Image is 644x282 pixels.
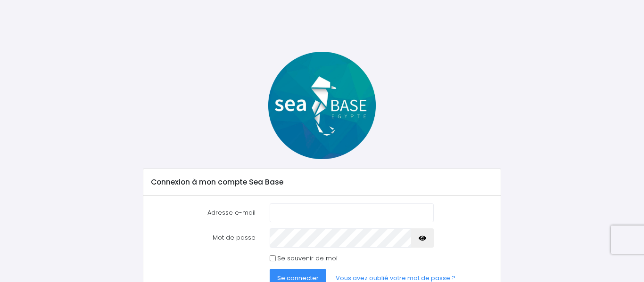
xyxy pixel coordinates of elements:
[144,203,263,222] label: Adresse e-mail
[144,228,263,247] label: Mot de passe
[277,254,338,263] label: Se souvenir de moi
[143,169,501,195] div: Connexion à mon compte Sea Base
